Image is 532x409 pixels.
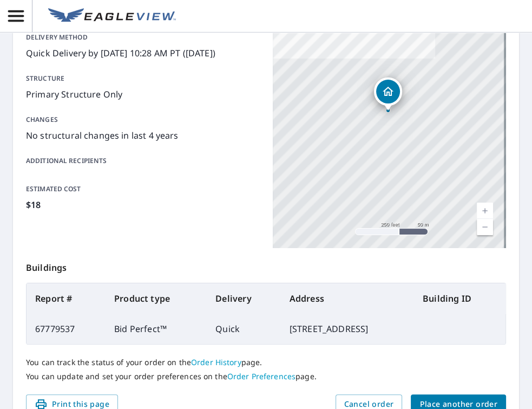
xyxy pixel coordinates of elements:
th: Address [281,283,414,314]
p: Delivery method [26,33,260,42]
td: [STREET_ADDRESS] [281,314,414,344]
p: Primary Structure Only [26,88,260,101]
p: $18 [26,198,260,211]
p: Estimated cost [26,184,260,194]
td: Quick [207,314,280,344]
img: EV Logo [48,8,176,24]
a: Current Level 17, Zoom Out [477,219,493,235]
th: Delivery [207,283,280,314]
th: Report # [27,283,106,314]
p: Buildings [26,248,506,283]
p: You can track the status of your order on the page. [26,358,506,367]
a: EV Logo [42,2,182,31]
p: Changes [26,115,260,125]
p: Additional recipients [26,156,260,166]
a: Current Level 17, Zoom In [477,203,493,219]
div: Dropped pin, building 1, Residential property, 4615 Deep Creek Blvd Portsmouth, VA 23702 [374,77,402,111]
td: Bid Perfect™ [106,314,207,344]
p: You can update and set your order preferences on the page. [26,372,506,381]
p: Quick Delivery by [DATE] 10:28 AM PT ([DATE]) [26,47,260,60]
a: Order History [191,357,241,367]
a: Order Preferences [227,371,295,381]
p: No structural changes in last 4 years [26,129,260,142]
th: Building ID [414,283,505,314]
p: Structure [26,74,260,83]
th: Product type [106,283,207,314]
td: 67779537 [27,314,106,344]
